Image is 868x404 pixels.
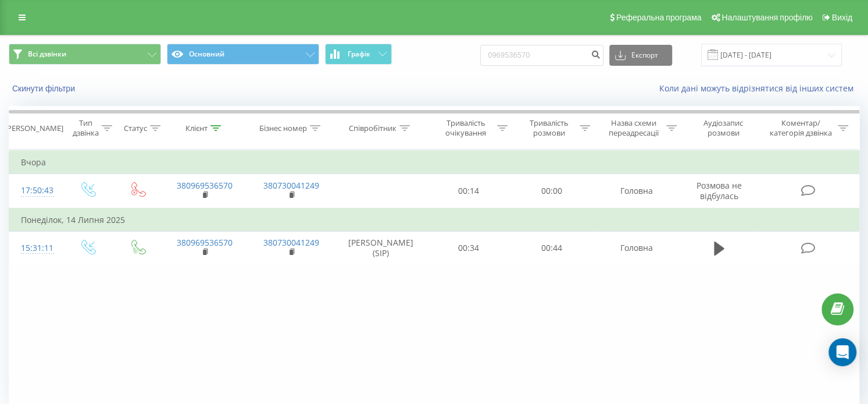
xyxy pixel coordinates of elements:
[263,237,319,248] a: 380730041249
[510,174,594,208] td: 00:00
[427,174,510,208] td: 00:14
[9,208,859,232] td: Понеділок, 14 Липня 2025
[609,45,672,66] button: Експорт
[690,118,756,138] div: Аудіозапис розмови
[510,231,594,265] td: 00:44
[263,180,319,191] a: 380730041249
[832,13,852,22] span: Вихід
[348,50,370,58] span: Графік
[521,118,577,138] div: Тривалість розмови
[9,151,859,174] td: Вчора
[767,118,835,138] div: Коментар/категорія дзвінка
[616,13,702,22] span: Реферальна програма
[593,231,679,265] td: Головна
[259,123,307,133] div: Бізнес номер
[177,237,233,248] a: 380969536570
[167,44,319,65] button: Основний
[593,174,679,208] td: Головна
[124,123,147,133] div: Статус
[438,118,494,138] div: Тривалість очікування
[73,118,99,138] div: Тип дзвінка
[185,123,208,133] div: Клієнт
[177,180,233,191] a: 380969536570
[21,237,51,260] div: 15:31:11
[28,49,66,59] span: Всі дзвінки
[9,44,161,65] button: Всі дзвінки
[9,83,81,94] button: Скинути фільтри
[659,83,859,94] a: Коли дані можуть відрізнятися вiд інших систем
[21,179,51,202] div: 17:50:43
[325,44,392,65] button: Графік
[480,45,603,66] input: Пошук за номером
[828,338,856,366] div: Open Intercom Messenger
[721,13,812,22] span: Налаштування профілю
[696,180,742,201] span: Розмова не відбулась
[603,118,663,138] div: Назва схеми переадресації
[349,123,397,133] div: Співробітник
[334,231,427,265] td: [PERSON_NAME] (SIP)
[5,123,63,133] div: [PERSON_NAME]
[427,231,510,265] td: 00:34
